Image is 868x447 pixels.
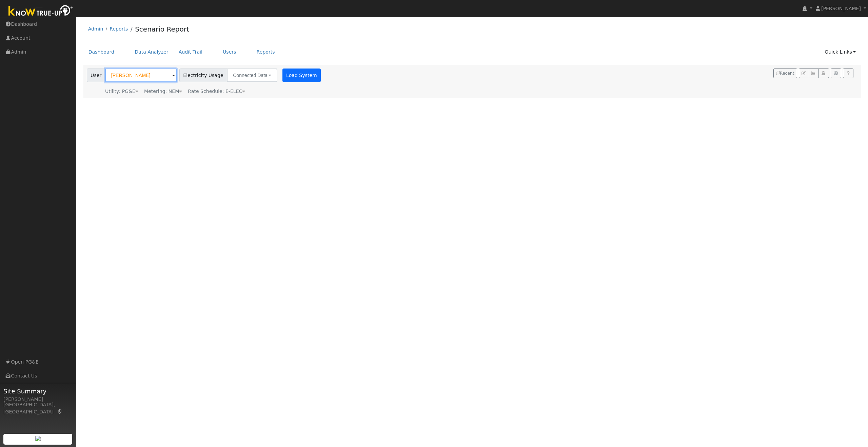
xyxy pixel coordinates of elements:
div: [GEOGRAPHIC_DATA], [GEOGRAPHIC_DATA] [3,401,73,415]
a: Help Link [843,69,853,78]
a: Dashboard [83,46,120,58]
div: Metering: NEM [144,88,182,95]
a: Audit Trail [174,46,208,58]
a: Reports [110,26,128,32]
a: Data Analyzer [130,46,174,58]
input: Select a User [105,69,177,82]
a: Reports [252,46,280,58]
button: Login As [818,69,829,78]
a: Map [57,409,63,414]
a: Quick Links [820,46,861,58]
span: Electricity Usage [179,69,227,82]
a: Users [218,46,241,58]
button: Load System [282,69,321,82]
img: Know True-Up [5,4,76,19]
img: retrieve [35,436,41,441]
button: Settings [831,69,841,78]
button: Connected Data [227,69,277,82]
a: Admin [88,26,103,32]
button: Edit User [799,69,808,78]
div: Utility: PG&E [105,88,138,95]
a: Scenario Report [135,25,189,33]
span: User [87,69,105,82]
button: Multi-Series Graph [808,69,818,78]
button: Recent [773,69,797,78]
span: [PERSON_NAME] [821,6,861,11]
span: Alias: H3EELECN [188,89,245,94]
div: [PERSON_NAME] [3,396,73,403]
span: Site Summary [3,387,73,396]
